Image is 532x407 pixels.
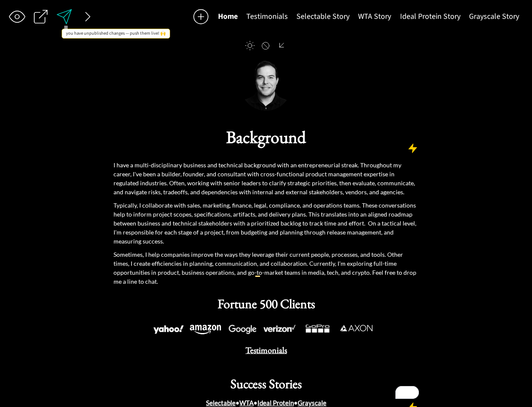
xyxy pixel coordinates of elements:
[396,8,465,25] button: Ideal Protein Story
[254,399,257,407] span: •
[206,399,236,407] a: Selectable
[257,399,294,407] a: Ideal Protein
[245,347,287,354] a: Testimonials
[354,8,395,25] button: WTA Story
[239,399,254,407] a: WTA
[298,399,326,407] a: Grayscale
[336,321,377,336] img: download.png
[218,295,315,312] span: Fortune 500 Clients
[206,399,239,407] strong: •
[114,160,418,196] p: I have a multi-disciplinary business and technical background with an entrepreneurial streak. Thr...
[294,399,326,407] span: •
[214,8,242,25] button: Home
[62,29,170,38] div: you have unpublished changes — push them live! 🙌
[114,251,416,285] span: Sometimes, I help companies improve the ways they leverage their current people, processes, and t...
[245,345,287,356] span: Testimonials
[230,375,302,392] strong: Success Stories
[260,321,299,336] img: vz-2_1c_rgb_r.png
[227,323,258,336] img: google-logo-white.png
[242,8,292,25] button: Testimonials
[114,201,418,246] p: Typically, I collaborate with sales, marketing, finance, legal, compliance, and operations teams....
[226,126,306,148] strong: Background
[465,8,523,25] button: Grayscale Story
[188,323,222,336] img: 47b7bdac4285ee24654ca7d68cf06351.png
[152,323,185,336] img: yahoo-logo.png
[292,8,354,25] button: Selectable Story
[299,321,336,336] img: 987578.png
